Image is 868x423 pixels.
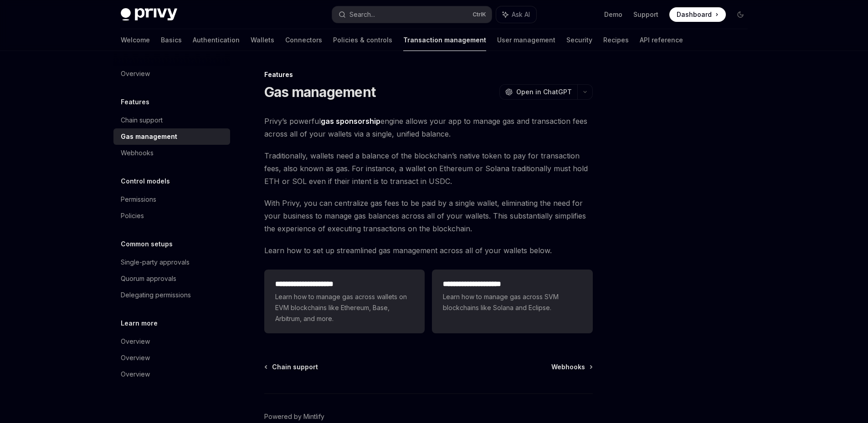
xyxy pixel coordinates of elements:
[113,270,230,287] a: Quorum approvals
[113,366,230,382] a: Overview
[121,273,176,284] div: Quorum approvals
[251,29,274,51] a: Wallets
[121,210,144,221] div: Policies
[121,369,150,380] div: Overview
[264,70,593,79] div: Features
[516,87,572,97] span: Open in ChatGPT
[496,6,536,23] button: Ask AI
[669,7,726,22] a: Dashboard
[121,148,154,158] div: Webhooks
[113,254,230,270] a: Single-party approvals
[499,84,577,100] button: Open in ChatGPT
[121,68,150,79] div: Overview
[285,29,322,51] a: Connectors
[113,333,230,350] a: Overview
[733,7,748,22] button: Toggle dark mode
[113,208,230,224] a: Policies
[121,336,150,347] div: Overview
[264,149,593,188] span: Traditionally, wallets need a balance of the blockchain’s native token to pay for transaction fee...
[551,362,592,372] a: Webhooks
[512,10,530,19] span: Ask AI
[432,270,592,333] a: **** **** **** **** *Learn how to manage gas across SVM blockchains like Solana and Eclipse.
[121,8,177,21] img: dark logo
[264,412,324,421] a: Powered by Mintlify
[121,115,163,126] div: Chain support
[193,29,240,51] a: Authentication
[264,244,593,257] span: Learn how to set up streamlined gas management across all of your wallets below.
[161,29,182,51] a: Basics
[275,291,414,324] span: Learn how to manage gas across wallets on EVM blockchains like Ethereum, Base, Arbitrum, and more.
[633,10,658,19] a: Support
[264,84,376,100] h1: Gas management
[640,29,683,51] a: API reference
[551,362,585,372] span: Webhooks
[603,29,629,51] a: Recipes
[113,287,230,303] a: Delegating permissions
[113,66,230,82] a: Overview
[333,29,392,51] a: Policies & controls
[677,10,712,19] span: Dashboard
[497,29,555,51] a: User management
[349,9,375,20] div: Search...
[264,197,593,235] span: With Privy, you can centralize gas fees to be paid by a single wallet, eliminating the need for y...
[604,10,622,19] a: Demo
[113,128,230,145] a: Gas management
[121,239,173,250] h5: Common setups
[443,291,581,313] span: Learn how to manage gas across SVM blockchains like Solana and Eclipse.
[121,352,150,363] div: Overview
[113,145,230,161] a: Webhooks
[473,11,486,18] span: Ctrl K
[403,29,486,51] a: Transaction management
[264,115,593,140] span: Privy’s powerful engine allows your app to manage gas and transaction fees across all of your wal...
[113,112,230,128] a: Chain support
[321,117,380,126] strong: gas sponsorship
[332,6,492,23] button: Search...CtrlK
[121,194,156,205] div: Permissions
[113,191,230,208] a: Permissions
[265,362,318,372] a: Chain support
[121,29,150,51] a: Welcome
[566,29,592,51] a: Security
[121,257,190,268] div: Single-party approvals
[272,362,318,372] span: Chain support
[121,318,158,329] h5: Learn more
[121,176,170,187] h5: Control models
[113,350,230,366] a: Overview
[121,131,177,142] div: Gas management
[264,270,425,333] a: **** **** **** **** *Learn how to manage gas across wallets on EVM blockchains like Ethereum, Bas...
[121,290,191,301] div: Delegating permissions
[121,97,149,107] h5: Features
